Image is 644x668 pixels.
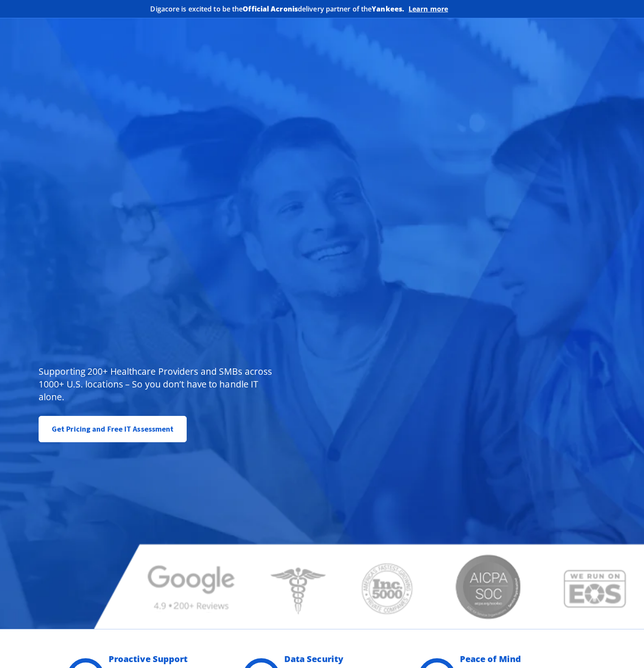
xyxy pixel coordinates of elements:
h2: Peace of Mind [460,655,573,663]
h2: Data Security [284,655,397,663]
span: Get Pricing and Free IT Assessment [52,421,174,438]
img: Acronis [452,3,494,15]
b: Official Acronis [243,4,298,14]
h2: Proactive Support [109,655,221,663]
b: Yankees. [372,4,404,14]
a: Learn more [409,5,448,13]
a: Get Pricing and Free IT Assessment [39,416,187,442]
h2: Digacore is excited to be the delivery partner of the [150,6,404,12]
p: Supporting 200+ Healthcare Providers and SMBs across 1000+ U.S. locations – So you don’t have to ... [39,365,276,403]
